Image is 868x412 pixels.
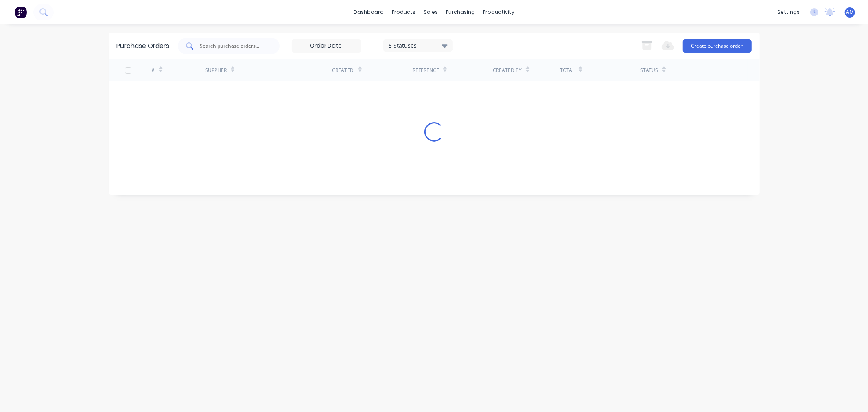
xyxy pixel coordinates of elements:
div: Total [560,67,575,74]
div: Reference [413,67,439,74]
div: Supplier [205,67,227,74]
div: # [151,67,155,74]
div: 5 Statuses [389,41,447,50]
div: Created [332,67,354,74]
div: productivity [479,6,518,18]
div: products [388,6,420,18]
div: settings [773,6,804,18]
span: AM [846,9,854,16]
div: purchasing [442,6,479,18]
img: Factory [15,6,27,18]
input: Search purchase orders... [199,42,267,50]
input: Order Date [292,40,361,52]
div: Created By [493,67,522,74]
div: sales [420,6,442,18]
div: Purchase Orders [117,41,170,51]
button: Create purchase order [683,39,752,53]
a: dashboard [350,6,388,18]
div: Status [640,67,658,74]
